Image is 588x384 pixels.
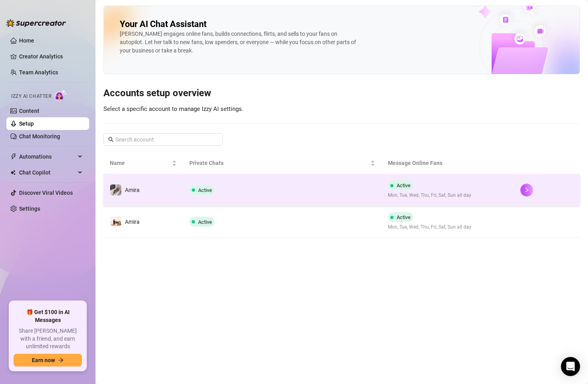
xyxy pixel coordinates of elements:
img: Amira [110,184,121,196]
span: Active [198,187,212,193]
span: Share [PERSON_NAME] with a friend, and earn unlimited rewards [14,327,82,351]
div: [PERSON_NAME] engages online fans, builds connections, flirts, and sells to your fans on autopilo... [120,30,358,55]
span: Private Chats [189,159,369,167]
a: Discover Viral Videos [19,190,73,196]
img: logo-BBDzfeDw.svg [6,19,66,27]
span: Active [198,219,212,225]
th: Message Online Fans [382,152,514,174]
span: Active [397,182,411,188]
span: Active [397,214,411,220]
span: Mon, Tue, Wed, Thu, Fri, Sat, Sun all day [388,223,471,231]
h3: Accounts setup overview [103,87,580,100]
a: Team Analytics [19,69,58,76]
button: Earn nowarrow-right [14,354,82,367]
span: Name [110,159,170,167]
span: Automations [19,150,76,163]
span: Amira [125,187,140,193]
span: Select a specific account to manage Izzy AI settings. [103,105,243,112]
img: AI Chatter [55,89,67,101]
a: Setup [19,120,34,127]
span: right [524,187,530,193]
span: Earn now [32,357,55,363]
span: thunderbolt [10,153,17,160]
a: Creator Analytics [19,50,83,63]
span: Mon, Tue, Wed, Thu, Fri, Sat, Sun all day [388,192,471,199]
button: right [520,184,533,196]
a: Settings [19,206,40,212]
a: Chat Monitoring [19,133,60,140]
span: Chat Copilot [19,166,76,179]
th: Private Chats [183,152,382,174]
img: Amira [110,216,121,227]
span: search [108,137,114,142]
a: Content [19,108,39,114]
th: Name [103,152,183,174]
span: Izzy AI Chatter [11,93,51,100]
span: 🎁 Get $100 in AI Messages [14,308,82,324]
img: Chat Copilot [10,170,16,175]
h2: Your AI Chat Assistant [120,19,206,30]
span: arrow-right [58,357,64,363]
div: Open Intercom Messenger [561,357,580,376]
input: Search account [115,135,212,144]
span: Amira [125,219,140,225]
a: Home [19,37,34,44]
